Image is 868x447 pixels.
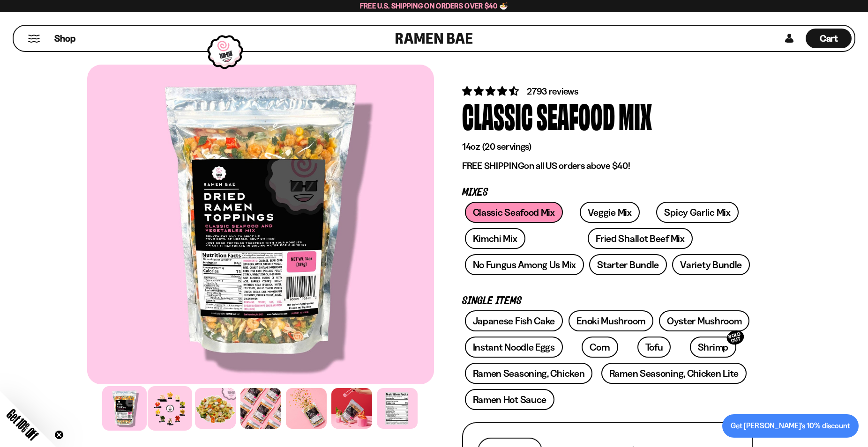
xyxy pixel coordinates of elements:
a: Variety Bundle [672,254,750,275]
a: Japanese Fish Cake [465,310,563,331]
a: ShrimpSOLD OUT [690,337,736,358]
div: Cart [806,26,852,51]
button: Close teaser [54,430,64,440]
a: Tofu [637,337,671,358]
p: Single Items [462,297,753,306]
a: Ramen Seasoning, Chicken Lite [601,363,747,384]
button: Mobile Menu Trigger [28,35,40,43]
a: Enoki Mushroom [569,310,653,331]
div: Classic [462,98,533,133]
div: Seafood [537,98,615,133]
a: Spicy Garlic Mix [656,202,738,223]
div: Get [PERSON_NAME]'s 10% discount [731,420,850,432]
a: Kimchi Mix [465,228,525,249]
strong: FREE SHIPPING [462,160,524,171]
p: 14oz (20 servings) [462,141,753,153]
span: 2793 reviews [527,86,578,97]
a: Fried Shallot Beef Mix [588,228,692,249]
span: 4.68 stars [462,85,521,97]
a: Ramen Seasoning, Chicken [465,363,593,384]
a: Starter Bundle [589,254,667,275]
span: Cart [820,33,838,44]
a: Corn [582,337,618,358]
a: Ramen Hot Sauce [465,389,555,410]
span: Get 10% Off [4,406,41,443]
a: Shop [54,29,75,48]
a: Instant Noodle Eggs [465,337,563,358]
a: Veggie Mix [580,202,640,223]
p: Mixes [462,188,753,197]
a: No Fungus Among Us Mix [465,254,584,275]
div: SOLD OUT [725,329,746,347]
span: Free U.S. Shipping on Orders over $40 🍜 [360,1,509,10]
a: Oyster Mushroom [659,310,750,331]
p: on all US orders above $40! [462,160,753,172]
div: Mix [619,98,652,133]
span: Shop [54,32,75,45]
